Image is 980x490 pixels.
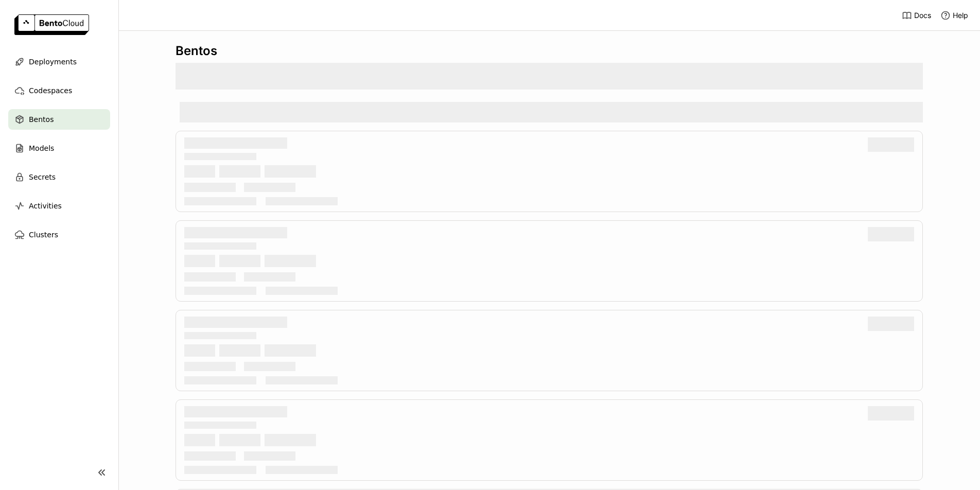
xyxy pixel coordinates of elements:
[29,84,72,97] span: Codespaces
[176,43,923,59] div: Bentos
[29,200,62,212] span: Activities
[8,196,110,216] a: Activities
[8,224,110,245] a: Clusters
[902,10,931,21] a: Docs
[8,167,110,187] a: Secrets
[914,11,931,20] span: Docs
[29,113,54,126] span: Bentos
[940,10,968,21] div: Help
[8,109,110,130] a: Bentos
[953,11,968,20] span: Help
[29,56,77,68] span: Deployments
[8,138,110,159] a: Models
[29,142,54,154] span: Models
[14,14,89,35] img: logo
[29,229,58,241] span: Clusters
[29,171,56,183] span: Secrets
